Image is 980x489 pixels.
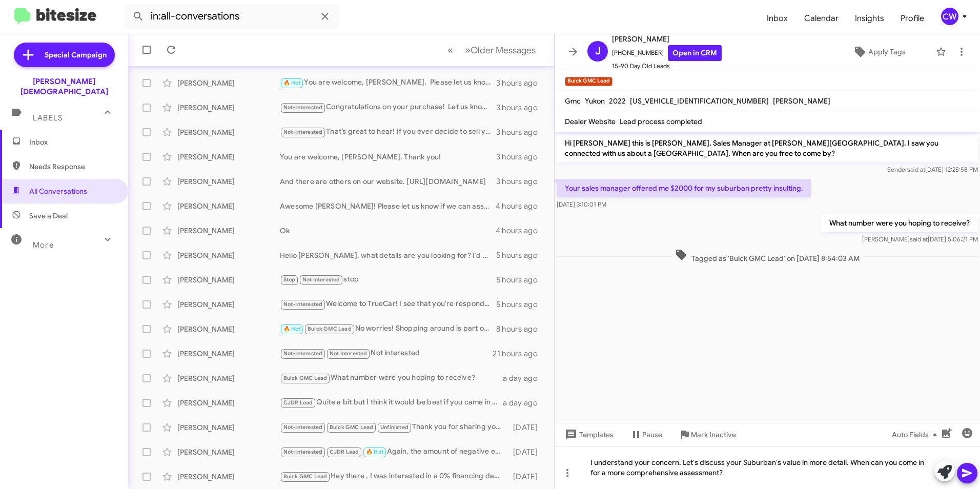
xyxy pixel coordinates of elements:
span: Auto Fields [892,425,941,444]
button: Pause [622,425,670,444]
div: [DATE] [508,472,546,482]
div: 8 hours ago [496,324,546,334]
span: Gmc [565,96,581,106]
a: Calendar [796,4,847,33]
span: Special Campaign [45,50,107,60]
span: Not Interested [302,276,340,283]
div: You are welcome, [PERSON_NAME]. Thank you! [280,152,496,162]
span: Not-Interested [283,350,323,357]
span: [PHONE_NUMBER] [612,45,722,61]
div: a day ago [503,398,546,408]
div: [DATE] [508,447,546,457]
div: [PERSON_NAME] [177,472,280,482]
p: Hi [PERSON_NAME] this is [PERSON_NAME], Sales Manager at [PERSON_NAME][GEOGRAPHIC_DATA]. I saw yo... [557,134,978,162]
div: [PERSON_NAME] [177,422,280,433]
span: J [595,43,601,59]
span: Inbox [29,137,116,147]
div: 3 hours ago [496,78,546,88]
span: 🔥 Hot [283,79,301,86]
button: CW [932,8,969,25]
div: [PERSON_NAME] [177,349,280,359]
p: Your sales manager offered me $2000 for my suburban pretty insulting. [557,179,811,197]
span: Apply Tags [868,43,906,61]
span: Lead process completed [620,117,702,126]
div: CW [941,8,958,25]
div: 5 hours ago [496,275,546,285]
div: [DATE] [508,422,546,433]
button: Previous [441,39,459,60]
span: Not-Interested [283,301,323,308]
p: What number were you hoping to receive? [821,214,978,232]
button: Templates [555,425,622,444]
div: That’s great to hear! If you ever decide to sell your vehicle in the future, we’d love to help. F... [280,126,496,138]
div: [PERSON_NAME] [177,226,280,236]
span: said at [910,235,928,243]
small: Buick GMC Lead [565,77,612,86]
div: 3 hours ago [496,127,546,137]
span: Not-Interested [283,424,323,431]
span: [PERSON_NAME] [773,96,830,106]
span: 🔥 Hot [283,325,301,332]
div: [PERSON_NAME] [177,373,280,383]
div: And there are others on our website. [URL][DOMAIN_NAME] [280,176,496,187]
span: Buick GMC Lead [308,325,352,332]
span: [DATE] 3:10:01 PM [557,200,606,208]
span: Not-Interested [283,449,323,455]
div: 5 hours ago [496,299,546,310]
div: Welcome to TrueCar! I see that you're responding to a customer. If this is correct, please enter ... [280,298,496,310]
div: [PERSON_NAME] [177,324,280,334]
input: Search [124,4,339,29]
a: Special Campaign [14,43,115,67]
span: « [447,44,453,56]
span: Stop [283,276,296,283]
div: 3 hours ago [496,103,546,113]
div: 5 hours ago [496,250,546,260]
div: [PERSON_NAME] [177,447,280,457]
div: Thank you for sharing your feedback. I want to clarify that we didn’t yet have your credit inform... [280,421,508,433]
div: 4 hours ago [496,201,546,211]
span: Tagged as 'Buick GMC Lead' on [DATE] 8:54:03 AM [671,249,864,263]
div: stop [280,274,496,286]
div: [PERSON_NAME] [177,78,280,88]
nav: Page navigation example [442,39,542,60]
span: Needs Response [29,161,116,172]
span: 🔥 Hot [366,449,383,455]
span: Sender [DATE] 12:25:58 PM [887,166,978,173]
div: [PERSON_NAME] [177,176,280,187]
span: Save a Deal [29,211,68,221]
div: [PERSON_NAME] [177,103,280,113]
div: [PERSON_NAME] [177,398,280,408]
div: [PERSON_NAME] [177,299,280,310]
span: More [33,240,54,250]
div: [PERSON_NAME] [177,250,280,260]
button: Next [459,39,542,60]
div: Quite a bit but I think it would be best if you came in and took a look for yourself. Then I can ... [280,397,503,409]
span: Templates [563,425,614,444]
span: Labels [33,113,63,123]
button: Mark Inactive [670,425,744,444]
span: Not-Interested [283,104,323,111]
span: 15-90 Day Old Leads [612,61,722,71]
div: [PERSON_NAME] [177,127,280,137]
div: [PERSON_NAME] [177,275,280,285]
a: Profile [892,4,932,33]
div: 3 hours ago [496,176,546,187]
div: 21 hours ago [493,349,546,359]
div: I understand your concern. Let's discuss your Suburban's value in more detail. When can you come ... [555,446,980,489]
div: Not interested [280,348,493,359]
div: 3 hours ago [496,152,546,162]
span: Buick GMC Lead [330,424,374,431]
div: [PERSON_NAME] [177,152,280,162]
span: Unfinished [380,424,409,431]
span: said at [907,166,925,173]
div: [PERSON_NAME] [177,201,280,211]
span: Not Interested [330,350,367,357]
a: Insights [847,4,892,33]
div: Congratulations on your purchase! Let us know if we can help with anything. [280,101,496,113]
a: Open in CRM [668,45,722,61]
a: Inbox [759,4,796,33]
span: All Conversations [29,186,87,196]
